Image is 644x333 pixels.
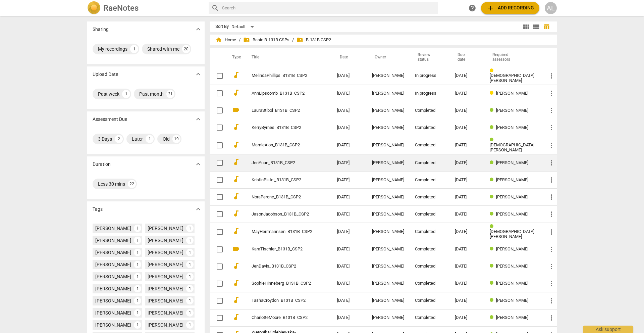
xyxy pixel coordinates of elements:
[372,212,404,217] div: [PERSON_NAME]
[583,326,633,333] div: Ask support
[332,67,367,85] td: [DATE]
[194,115,202,123] span: expand_more
[232,245,240,253] span: videocam
[332,223,367,241] td: [DATE]
[232,227,240,235] span: audiotrack
[490,224,496,229] span: Review status: completed
[232,106,240,114] span: videocam
[543,23,550,30] span: table_chart
[232,71,240,79] span: audiotrack
[490,229,534,239] span: [DEMOGRAPHIC_DATA][PERSON_NAME]
[95,249,131,256] div: [PERSON_NAME]
[486,4,534,12] span: Add recording
[232,296,240,304] span: audiotrack
[95,225,131,232] div: [PERSON_NAME]
[148,322,183,328] div: [PERSON_NAME]
[243,37,250,43] span: folder_shared
[232,141,240,149] span: audiotrack
[186,273,194,280] div: 1
[222,3,435,13] input: Search
[490,211,496,217] span: Review status: completed
[93,116,127,123] p: Assessment Due
[103,3,139,13] h2: RaeNotes
[93,161,111,168] p: Duration
[252,229,313,234] a: MayHerrmannsen_B131B_CSP2
[455,143,479,148] div: [DATE]
[547,297,555,305] span: more_vert
[496,211,528,217] span: [PERSON_NAME]
[455,195,479,200] div: [DATE]
[496,281,528,286] span: [PERSON_NAME]
[252,195,313,200] a: NoraPerone_B131B_CSP2
[531,22,541,32] button: List view
[297,37,303,43] span: folder_shared
[134,273,141,280] div: 1
[545,2,557,14] button: AL
[172,135,180,143] div: 19
[496,125,528,130] span: [PERSON_NAME]
[415,281,444,286] div: Completed
[490,194,496,199] span: Review status: completed
[372,143,404,148] div: [PERSON_NAME]
[455,212,479,217] div: [DATE]
[455,108,479,113] div: [DATE]
[490,137,496,142] span: Review status: completed
[93,206,103,213] p: Tags
[232,262,240,270] span: audiotrack
[490,142,534,152] span: [DEMOGRAPHIC_DATA][PERSON_NAME]
[93,71,118,78] p: Upload Date
[232,158,240,166] span: audiotrack
[496,194,528,199] span: [PERSON_NAME]
[415,264,444,269] div: Completed
[490,160,496,165] span: Review status: completed
[252,315,313,320] a: CharlotteMoore_B131B_CSP2
[547,210,555,218] span: more_vert
[186,297,194,304] div: 1
[455,298,479,303] div: [DATE]
[227,48,244,67] th: Type
[95,322,131,328] div: [PERSON_NAME]
[547,72,555,80] span: more_vert
[95,237,131,244] div: [PERSON_NAME]
[148,297,183,304] div: [PERSON_NAME]
[490,315,496,320] span: Review status: completed
[455,91,479,96] div: [DATE]
[193,204,203,214] button: Show more
[415,298,444,303] div: Completed
[415,73,444,78] div: In progress
[98,46,127,52] div: My recordings
[547,228,555,236] span: more_vert
[547,176,555,184] span: more_vert
[95,273,131,280] div: [PERSON_NAME]
[372,264,404,269] div: [PERSON_NAME]
[193,114,203,124] button: Show more
[98,181,125,187] div: Less 30 mins
[252,264,313,269] a: JenDavis_B131B_CSP2
[252,143,313,148] a: MarnieAlon_B131B_CSP2
[415,143,444,148] div: Completed
[547,89,555,97] span: more_vert
[332,102,367,119] td: [DATE]
[194,25,202,33] span: expand_more
[449,48,484,67] th: Due date
[134,249,141,256] div: 1
[332,119,367,136] td: [DATE]
[547,280,555,288] span: more_vert
[372,195,404,200] div: [PERSON_NAME]
[98,136,112,142] div: 3 Days
[148,261,183,268] div: [PERSON_NAME]
[186,225,194,232] div: 1
[415,315,444,320] div: Completed
[372,91,404,96] div: [PERSON_NAME]
[134,285,141,292] div: 1
[372,160,404,165] div: [PERSON_NAME]
[521,22,531,32] button: Tile view
[332,258,367,275] td: [DATE]
[490,68,496,73] span: Review status: in progress
[148,237,183,244] div: [PERSON_NAME]
[148,310,183,316] div: [PERSON_NAME]
[252,247,313,252] a: KaraTischler_B131B_CSP2
[186,249,194,256] div: 1
[252,108,313,113] a: LauraStibol_B131B_CSP2
[415,229,444,234] div: Completed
